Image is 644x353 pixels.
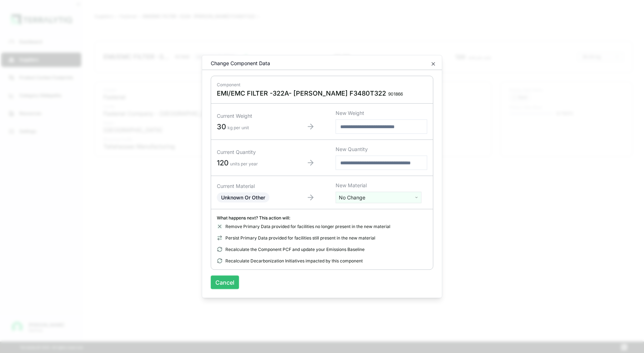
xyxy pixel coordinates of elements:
[217,183,286,190] div: Current Material
[336,110,427,117] div: New Weight
[217,235,427,241] div: Persist Primary Data provided for facilities still present in the new material
[217,148,286,155] div: Current Quantity
[211,276,239,289] button: Cancel
[217,215,427,221] div: What happens next? This action will:
[217,82,427,88] div: Component
[217,112,286,119] div: Current Weight
[217,122,226,131] span: 30
[217,224,427,229] div: Remove Primary Data provided for facilities no longer present in the new material
[228,125,249,130] span: kg per unit
[217,158,229,167] span: 120
[388,91,403,97] span: 901866
[221,194,265,200] span: Unknown Or Other
[336,192,421,203] button: No Change
[336,146,427,153] div: New Quantity
[217,258,427,264] div: Recalculate Decarbonization Initiatives impacted by this component
[205,60,270,67] div: Change Component Data
[217,89,386,98] span: EMI/EMC FILTER -322A- [PERSON_NAME] F3480T322
[217,247,427,252] div: Recalculate the Component PCF and update your Emissions Baseline
[230,161,258,166] span: units per year
[336,182,427,189] div: New Material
